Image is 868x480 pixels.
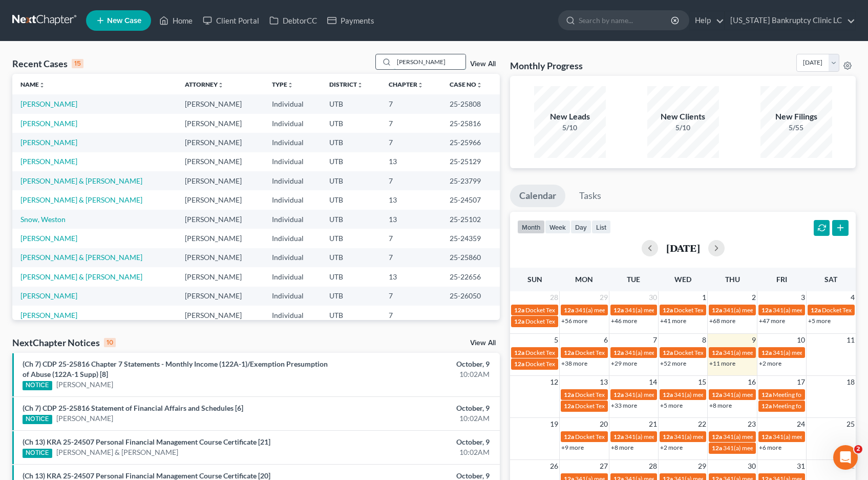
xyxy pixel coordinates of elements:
[321,287,381,306] td: UTB
[341,447,490,457] div: 10:02AM
[264,190,321,209] td: Individual
[20,157,77,166] a: [PERSON_NAME]
[514,360,524,368] span: 12a
[611,444,633,451] a: +8 more
[525,360,671,368] span: Docket Text: for [PERSON_NAME] & [PERSON_NAME]
[796,376,806,388] span: 17
[663,349,673,356] span: 12a
[751,334,757,346] span: 9
[845,334,856,346] span: 11
[380,287,441,306] td: 7
[517,220,545,234] button: month
[660,359,686,367] a: +52 more
[599,376,609,388] span: 13
[625,391,724,398] span: 341(a) meeting for [PERSON_NAME]
[760,123,832,133] div: 5/55
[723,349,822,356] span: 341(a) meeting for [PERSON_NAME]
[441,248,500,267] td: 25-25860
[389,81,424,88] a: Chapterunfold_more
[800,291,806,304] span: 3
[441,94,500,113] td: 25-25808
[534,111,606,123] div: New Leads
[611,359,637,367] a: +29 more
[154,11,198,30] a: Home
[761,402,772,410] span: 12a
[613,433,624,441] span: 12a
[561,444,584,451] a: +9 more
[712,349,722,356] span: 12a
[549,291,559,304] span: 28
[514,306,524,314] span: 12a
[272,81,293,88] a: Typeunfold_more
[725,11,855,30] a: [US_STATE] Bankruptcy Clinic LC
[394,54,465,69] input: Search by name...
[723,306,822,314] span: 341(a) meeting for [PERSON_NAME]
[564,349,574,356] span: 12a
[177,267,264,286] td: [PERSON_NAME]
[709,359,735,367] a: +11 more
[674,433,773,441] span: 341(a) meeting for [PERSON_NAME]
[23,437,270,446] a: (Ch 13) KRA 25-24507 Personal Financial Management Course Certificate [21]
[450,81,482,88] a: Case Nounfold_more
[23,381,52,390] div: NOTICE
[177,306,264,325] td: [PERSON_NAME]
[561,317,587,325] a: +56 more
[761,349,772,356] span: 12a
[23,449,52,458] div: NOTICE
[321,190,381,209] td: UTB
[625,433,778,441] span: 341(a) meeting for [PERSON_NAME] & [PERSON_NAME]
[177,94,264,113] td: [PERSON_NAME]
[824,275,837,284] span: Sat
[854,445,862,453] span: 2
[476,82,482,88] i: unfold_more
[341,413,490,424] div: 10:02AM
[796,460,806,472] span: 31
[525,349,617,356] span: Docket Text: for [PERSON_NAME]
[321,152,381,171] td: UTB
[441,287,500,306] td: 25-26050
[441,190,500,209] td: 25-24507
[723,391,822,398] span: 341(a) meeting for [PERSON_NAME]
[625,306,724,314] span: 341(a) meeting for [PERSON_NAME]
[23,404,243,412] a: (Ch 7) CDP 25-25816 Statement of Financial Affairs and Schedules [6]
[341,359,490,369] div: October, 9
[759,444,781,451] a: +6 more
[264,210,321,229] td: Individual
[380,306,441,325] td: 7
[20,272,142,281] a: [PERSON_NAME] & [PERSON_NAME]
[564,391,574,398] span: 12a
[470,61,496,68] a: View All
[709,317,735,325] a: +68 more
[796,418,806,430] span: 24
[549,460,559,472] span: 26
[23,471,270,480] a: (Ch 13) KRA 25-24507 Personal Financial Management Course Certificate [20]
[20,215,66,224] a: Snow, Weston
[23,415,52,424] div: NOTICE
[380,171,441,190] td: 7
[751,291,757,304] span: 2
[441,133,500,152] td: 25-25966
[441,152,500,171] td: 25-25129
[104,338,116,347] div: 10
[575,306,728,314] span: 341(a) meeting for [PERSON_NAME] & [PERSON_NAME]
[321,94,381,113] td: UTB
[341,369,490,379] div: 10:02AM
[564,402,574,410] span: 12a
[747,418,757,430] span: 23
[525,317,617,325] span: Docket Text: for [PERSON_NAME]
[321,306,381,325] td: UTB
[20,195,142,204] a: [PERSON_NAME] & [PERSON_NAME]
[380,267,441,286] td: 13
[198,11,264,30] a: Client Portal
[690,11,724,30] a: Help
[648,418,658,430] span: 21
[647,123,719,133] div: 5/10
[264,94,321,113] td: Individual
[20,176,142,185] a: [PERSON_NAME] & [PERSON_NAME]
[648,460,658,472] span: 28
[534,123,606,133] div: 5/10
[613,306,624,314] span: 12a
[380,114,441,133] td: 7
[660,402,683,409] a: +5 more
[20,99,77,108] a: [PERSON_NAME]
